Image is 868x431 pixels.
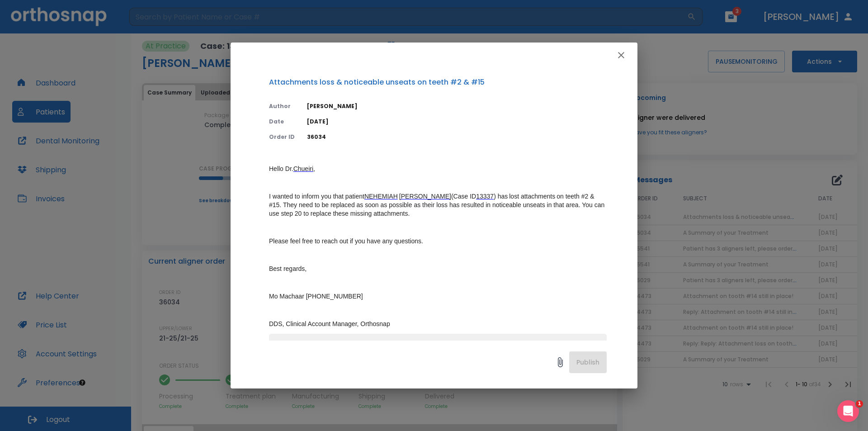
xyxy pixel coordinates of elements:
[269,320,390,327] span: DDS, Clinical Account Manager, Orthosnap
[269,265,307,272] span: Best regards,
[476,193,494,200] a: 13337
[269,77,607,88] p: Attachments loss & noticeable unseats on teeth #2 & #15
[451,193,476,200] span: (Case ID
[837,400,859,422] iframe: Intercom live chat
[269,102,296,110] p: Author
[269,293,363,300] span: Mo Machaar [PHONE_NUMBER]
[269,193,364,200] span: I wanted to inform you that patient
[364,193,398,200] a: NEHEMIAH
[307,118,607,126] p: [DATE]
[494,193,508,200] span: ) has
[856,400,863,407] span: 1
[269,193,606,217] span: on teeth #2 & #15. They need to be replaced as soon as possible as their loss has resulted in not...
[509,193,555,200] span: lost attachments
[399,193,451,200] a: [PERSON_NAME]
[269,133,296,141] p: Order ID
[307,102,607,110] p: [PERSON_NAME]
[269,165,293,172] span: Hello Dr.
[307,133,607,141] p: 36034
[313,165,315,172] span: ,
[269,237,423,245] span: Please feel free to reach out if you have any questions.
[269,118,296,126] p: Date
[293,165,313,173] a: Chueiri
